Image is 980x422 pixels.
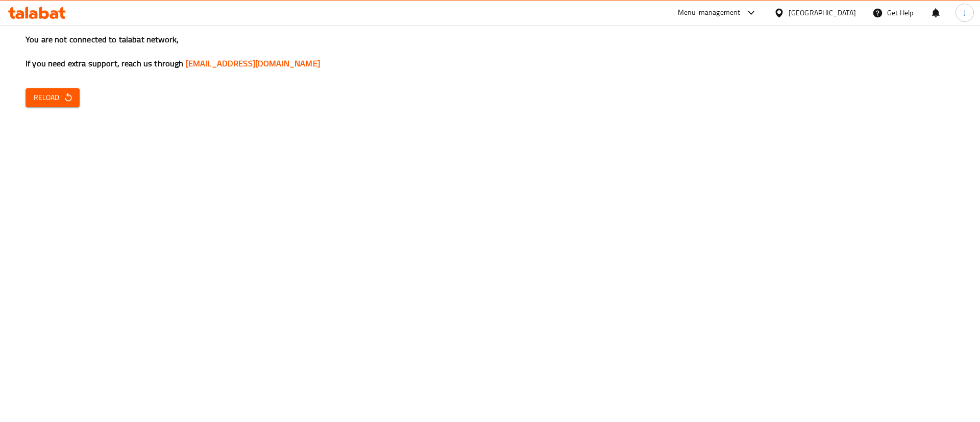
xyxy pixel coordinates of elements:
button: Reload [26,88,80,107]
div: [GEOGRAPHIC_DATA] [789,7,856,18]
span: J [964,7,966,18]
div: Menu-management [678,7,741,19]
span: Reload [34,91,71,104]
h3: You are not connected to talabat network, If you need extra support, reach us through [26,34,954,69]
a: [EMAIL_ADDRESS][DOMAIN_NAME] [186,56,320,71]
